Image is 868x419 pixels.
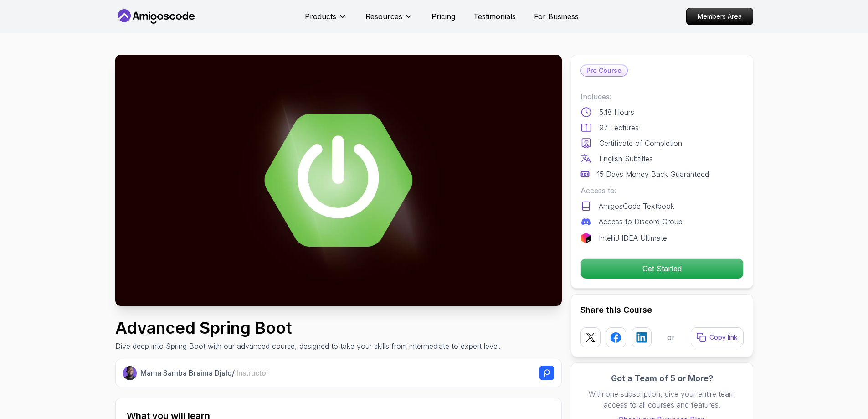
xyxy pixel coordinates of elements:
[365,11,413,29] button: Resources
[599,201,674,212] p: AmigosCode Textbook
[534,11,579,22] a: For Business
[599,216,683,227] p: Access to Discord Group
[691,327,744,347] button: Copy link
[115,55,562,306] img: advanced-spring-boot_thumbnail
[709,333,738,342] p: Copy link
[686,8,753,25] a: Members Area
[667,332,675,343] p: or
[599,122,639,133] p: 97 Lectures
[581,65,627,76] p: Pro Course
[123,366,137,380] img: Nelson Djalo
[431,11,455,22] a: Pricing
[580,388,744,410] p: With one subscription, give your entire team access to all courses and features.
[580,233,591,243] img: jetbrains logo
[580,185,744,196] p: Access to:
[581,259,743,279] p: Get Started
[599,153,653,164] p: English Subtitles
[115,319,501,337] h1: Advanced Spring Boot
[580,304,744,316] h2: Share this Course
[580,258,744,279] button: Get Started
[305,11,347,29] button: Products
[115,341,501,352] p: Dive deep into Spring Boot with our advanced course, designed to take your skills from intermedia...
[365,11,402,22] p: Resources
[687,8,753,25] p: Members Area
[599,138,682,149] p: Certificate of Completion
[305,11,336,22] p: Products
[599,233,667,243] p: IntelliJ IDEA Ultimate
[597,169,709,180] p: 15 Days Money Back Guaranteed
[140,367,269,378] p: Mama Samba Braima Djalo /
[236,368,269,378] span: Instructor
[473,11,516,22] a: Testimonials
[580,91,744,102] p: Includes:
[599,107,634,118] p: 5.18 Hours
[580,372,744,385] h3: Got a Team of 5 or More?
